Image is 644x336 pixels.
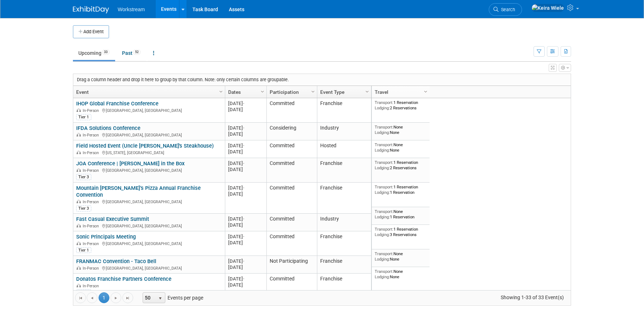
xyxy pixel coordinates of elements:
span: Column Settings [260,89,265,95]
img: In-Person Event [77,133,81,136]
span: select [157,296,163,301]
div: Tier 1 [76,247,91,253]
span: Workstream [118,6,145,12]
a: Column Settings [309,86,317,97]
span: Lodging: [375,148,390,153]
img: ExhibitDay [73,6,109,13]
div: None None [375,269,427,279]
div: 1 Reservation 2 Reservations [375,100,427,110]
td: Committed [266,158,317,183]
span: - [243,161,244,166]
img: In-Person Event [77,150,81,154]
span: In-Person [83,168,101,173]
div: [GEOGRAPHIC_DATA], [GEOGRAPHIC_DATA] [76,132,222,138]
td: Franchise [317,274,371,298]
td: Industry [317,214,371,231]
td: Franchise [317,98,371,123]
a: Column Settings [364,86,371,97]
span: In-Person [83,284,101,288]
span: In-Person [83,266,101,271]
span: Go to the first page [78,295,83,301]
div: [DATE] [228,276,263,282]
span: Transport: [375,227,393,232]
img: In-Person Event [77,284,81,287]
span: In-Person [83,133,101,138]
a: Donatos Franchise Partners Conference [76,276,171,282]
div: 1 Reservation 1 Reservation [375,184,427,195]
span: Transport: [375,142,393,147]
div: [GEOGRAPHIC_DATA], [GEOGRAPHIC_DATA] [76,223,222,229]
img: In-Person Event [77,108,81,112]
td: Committed [266,98,317,123]
div: Tier 3 [76,205,91,211]
span: Lodging: [375,214,390,219]
a: Go to the previous page [87,292,97,303]
a: Participation [270,86,312,98]
div: [DATE] [228,160,263,166]
div: [DATE] [228,106,263,113]
img: In-Person Event [77,168,81,172]
span: Events per page [134,292,210,303]
span: Go to the last page [125,295,131,301]
span: - [243,101,244,106]
a: Upcoming33 [73,46,115,60]
img: In-Person Event [77,266,81,270]
div: Drag a column header and drop it here to group by that column. Note: only certain columns are gro... [73,74,571,86]
span: In-Person [83,241,101,246]
td: Franchise [317,158,371,183]
div: [DATE] [228,240,263,246]
a: JOA Conference | [PERSON_NAME] in the Box [76,160,184,167]
span: 52 [133,49,141,55]
td: Committed [266,274,317,298]
a: Sonic Principals Meeting [76,234,136,240]
a: Past52 [117,46,146,60]
span: Lodging: [375,274,390,279]
span: In-Person [83,224,101,228]
td: Franchise [317,231,371,256]
span: Transport: [375,269,393,274]
div: Tier 1 [76,114,91,120]
div: [DATE] [228,131,263,137]
span: Lodging: [375,130,390,135]
span: 1 [99,292,109,303]
div: None None [375,125,427,135]
span: Column Settings [423,89,428,95]
span: Go to the next page [113,295,119,301]
img: In-Person Event [77,241,81,245]
span: Transport: [375,100,393,105]
td: Considering [266,123,317,140]
div: None 1 Reservation [375,209,427,219]
span: - [243,258,244,264]
div: 1 Reservation 3 Reservations [375,227,427,237]
span: Column Settings [310,89,316,95]
td: Committed [266,183,317,214]
span: - [243,143,244,148]
span: In-Person [83,108,101,113]
div: [DATE] [228,149,263,155]
div: [DATE] [228,143,263,149]
div: [DATE] [228,100,263,106]
a: Go to the last page [122,292,133,303]
td: Not Participating [266,256,317,274]
span: Transport: [375,125,393,130]
div: [DATE] [228,264,263,270]
div: [DATE] [228,258,263,264]
div: [DATE] [228,282,263,288]
a: Event Type [320,86,366,98]
div: [DATE] [228,185,263,191]
a: Dates [228,86,262,98]
span: - [243,216,244,222]
span: 33 [102,49,110,55]
a: Column Settings [217,86,225,97]
div: Tier 3 [76,174,91,180]
div: [DATE] [228,191,263,197]
a: Go to the first page [75,292,86,303]
a: IFDA Solutions Conference [76,125,140,131]
span: Transport: [375,160,393,165]
a: Fast Casual Executive Summit [76,216,149,222]
span: In-Person [83,150,101,155]
td: Committed [266,231,317,256]
div: [GEOGRAPHIC_DATA], [GEOGRAPHIC_DATA] [76,240,222,246]
td: Committed [266,214,317,231]
a: Column Settings [422,86,430,97]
